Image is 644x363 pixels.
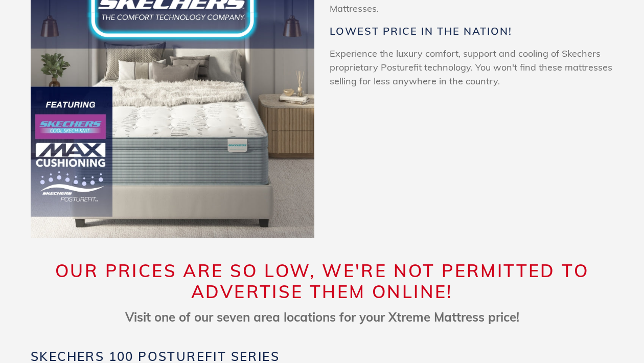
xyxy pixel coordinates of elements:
[330,48,612,87] span: Experience the luxury comfort, support and cooling of Skechers proprietary Posturefit technology....
[125,309,519,325] span: Visit one of our seven area locations for your Xtreme Mattress price!
[31,261,613,303] h2: Our prices are so low, we're not permitted to advertise them online!
[330,25,613,37] h2: Lowest Price in the Nation!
